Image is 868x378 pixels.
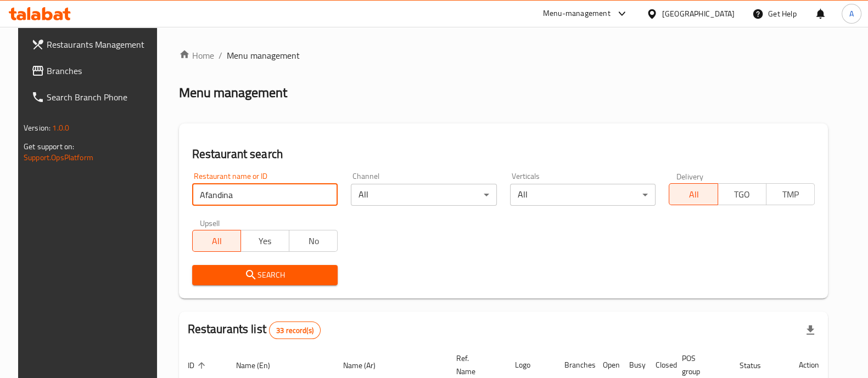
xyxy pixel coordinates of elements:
[723,187,762,202] span: TGO
[24,139,74,154] span: Get support on:
[456,352,493,378] span: Ref. Name
[200,219,220,227] label: Upsell
[240,230,289,252] button: Yes
[771,187,810,202] span: TMP
[23,84,163,110] a: Search Branch Phone
[201,268,329,282] span: Search
[718,183,766,205] button: TGO
[766,183,815,205] button: TMP
[269,321,321,339] div: Total records count
[47,38,154,51] span: Restaurants Management
[674,187,713,202] span: All
[219,49,222,62] li: /
[740,359,775,372] span: Status
[227,49,300,62] span: Menu management
[192,230,241,252] button: All
[351,184,497,206] div: All
[543,7,611,20] div: Menu-management
[197,233,237,249] span: All
[179,49,828,62] nav: breadcrumb
[23,58,163,84] a: Branches
[23,31,163,58] a: Restaurants Management
[52,121,69,135] span: 1.0.0
[270,325,320,336] span: 33 record(s)
[236,359,284,372] span: Name (En)
[343,359,390,372] span: Name (Ar)
[192,146,815,162] h2: Restaurant search
[669,183,718,205] button: All
[188,321,321,339] h2: Restaurants list
[294,233,333,249] span: No
[192,184,338,206] input: Search for restaurant name or ID..
[797,317,824,343] div: Export file
[682,352,718,378] span: POS group
[179,49,214,62] a: Home
[179,84,287,101] h2: Menu management
[47,64,154,77] span: Branches
[192,265,338,285] button: Search
[24,150,93,165] a: Support.OpsPlatform
[47,91,154,104] span: Search Branch Phone
[188,359,209,372] span: ID
[24,121,51,135] span: Version:
[289,230,338,252] button: No
[849,8,854,20] span: A
[676,172,704,180] label: Delivery
[662,8,735,20] div: [GEOGRAPHIC_DATA]
[245,233,285,249] span: Yes
[510,184,656,206] div: All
